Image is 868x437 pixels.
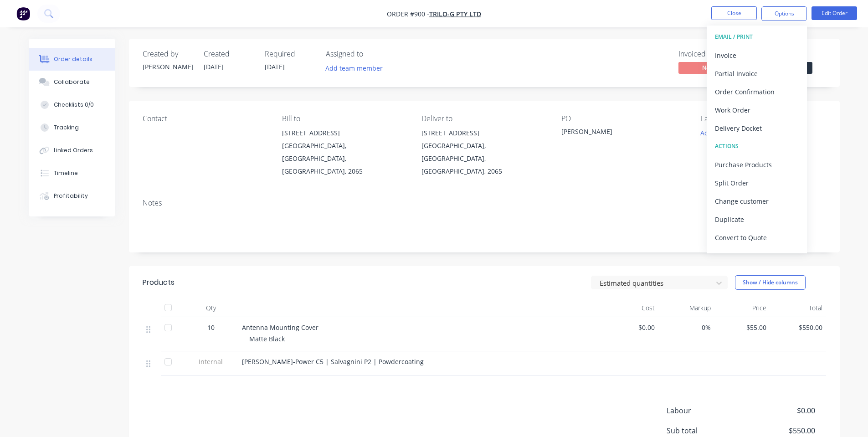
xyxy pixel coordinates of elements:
div: Invoiced [678,50,747,58]
div: Profitability [54,192,88,200]
div: Change customer [715,195,799,208]
div: Invoice [715,49,799,62]
button: Linked Orders [29,139,115,162]
span: 10 [207,323,215,332]
span: Antenna Mounting Cover [242,323,318,332]
div: Order details [54,55,92,63]
button: Add team member [326,62,388,74]
span: Matte Black [249,334,285,343]
div: [STREET_ADDRESS] [282,127,407,139]
span: $550.00 [747,425,815,436]
div: Notes [143,199,826,207]
span: [DATE] [204,62,224,71]
div: [PERSON_NAME] [143,62,193,72]
span: $0.00 [747,405,815,416]
div: Qty [184,299,238,317]
div: Linked Orders [54,146,93,154]
div: [STREET_ADDRESS] [421,127,546,139]
button: Profitability [29,185,115,207]
div: Created [204,50,254,58]
div: Required [265,50,315,58]
img: Factory [16,7,30,21]
span: Internal [187,357,235,366]
div: Labels [701,114,826,123]
button: Add team member [320,62,387,74]
span: Order #900 - [387,10,429,18]
button: Checklists 0/0 [29,93,115,116]
div: EMAIL / PRINT [715,31,799,43]
div: Price [714,299,770,317]
div: Assigned to [326,50,417,58]
div: [GEOGRAPHIC_DATA], [GEOGRAPHIC_DATA], [GEOGRAPHIC_DATA], 2065 [282,139,407,178]
div: Tracking [54,123,79,132]
div: Purchase Products [715,158,799,171]
div: Work Order [715,103,799,117]
span: 0% [662,323,711,332]
span: $55.00 [718,323,767,332]
div: Convert to Quote [715,231,799,244]
div: [STREET_ADDRESS][GEOGRAPHIC_DATA], [GEOGRAPHIC_DATA], [GEOGRAPHIC_DATA], 2065 [282,127,407,178]
div: Duplicate [715,213,799,226]
span: No [678,62,733,73]
div: [GEOGRAPHIC_DATA], [GEOGRAPHIC_DATA], [GEOGRAPHIC_DATA], 2065 [421,139,546,178]
button: Add labels [696,127,738,139]
a: Trilo-G Pty Ltd [429,10,481,18]
div: Total [770,299,826,317]
div: Markup [658,299,714,317]
div: Order Confirmation [715,85,799,98]
button: Order details [29,48,115,71]
div: PO [561,114,686,123]
div: [PERSON_NAME] [561,127,675,139]
button: Collaborate [29,71,115,93]
button: Options [761,6,807,21]
span: [DATE] [265,62,285,71]
div: Cost [603,299,659,317]
button: Tracking [29,116,115,139]
button: Close [711,6,757,20]
span: $0.00 [606,323,655,332]
div: Partial Invoice [715,67,799,80]
button: Edit Order [812,6,857,20]
div: Timeline [54,169,78,177]
div: Contact [143,114,267,123]
div: Checklists 0/0 [54,101,94,109]
div: Delivery Docket [715,122,799,135]
div: ACTIONS [715,140,799,152]
div: Bill to [282,114,407,123]
div: Deliver to [421,114,546,123]
div: Collaborate [54,78,90,86]
div: Products [143,277,175,288]
span: $550.00 [774,323,822,332]
div: [STREET_ADDRESS][GEOGRAPHIC_DATA], [GEOGRAPHIC_DATA], [GEOGRAPHIC_DATA], 2065 [421,127,546,178]
div: Archive [715,249,799,262]
span: Sub total [667,425,748,436]
div: Created by [143,50,193,58]
span: Labour [667,405,748,416]
span: [PERSON_NAME]-Power C5 | Salvagnini P2 | Powdercoating [242,357,424,366]
button: Timeline [29,162,115,185]
div: Split Order [715,176,799,190]
button: Show / Hide columns [735,275,806,290]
